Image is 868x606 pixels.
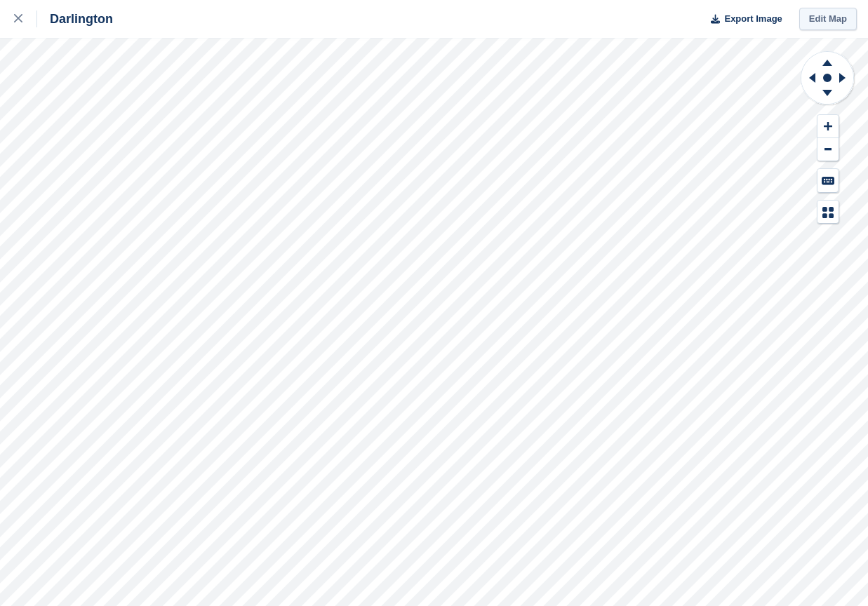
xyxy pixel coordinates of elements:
[817,138,839,161] button: Zoom Out
[37,11,113,27] div: Darlington
[799,8,857,31] a: Edit Map
[817,201,839,224] button: Map Legend
[702,8,782,31] button: Export Image
[817,169,839,192] button: Keyboard Shortcuts
[817,115,839,138] button: Zoom In
[724,12,782,26] span: Export Image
